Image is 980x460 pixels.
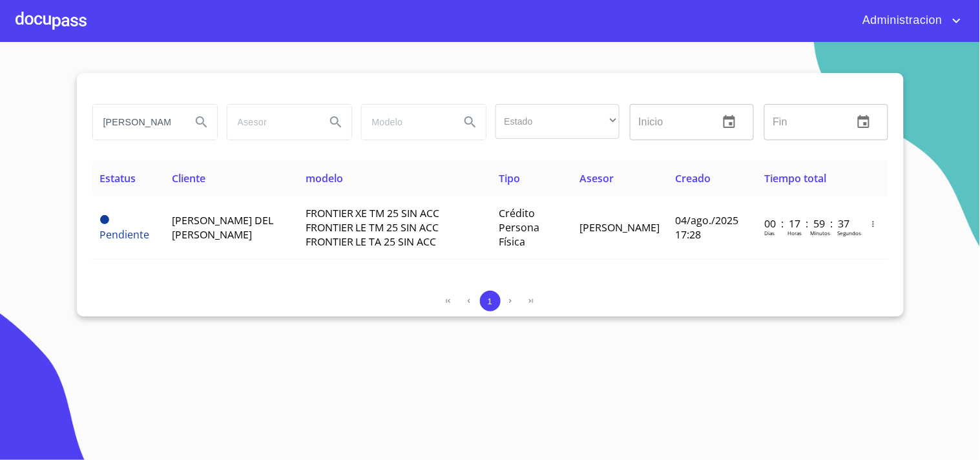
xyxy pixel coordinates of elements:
[579,220,660,235] span: [PERSON_NAME]
[787,229,802,236] p: Horas
[579,171,614,185] span: Asesor
[764,171,826,185] span: Tiempo total
[306,171,343,185] span: modelo
[362,105,450,140] input: search
[499,206,539,249] span: Crédito Persona Física
[455,107,486,138] button: Search
[186,107,217,138] button: Search
[499,171,520,185] span: Tipo
[675,171,711,185] span: Creado
[853,10,964,31] button: account of current user
[480,291,501,311] button: 1
[306,206,440,249] span: FRONTIER XE TM 25 SIN ACC FRONTIER LE TM 25 SIN ACC FRONTIER LE TA 25 SIN ACC
[100,227,150,242] span: Pendiente
[227,105,315,140] input: search
[675,213,738,242] span: 04/ago./2025 17:28
[810,229,830,236] p: Minutos
[172,171,205,185] span: Cliente
[320,107,351,138] button: Search
[100,171,136,185] span: Estatus
[488,297,492,306] span: 1
[837,229,861,236] p: Segundos
[853,10,949,31] span: Administracion
[172,213,273,242] span: [PERSON_NAME] DEL [PERSON_NAME]
[495,104,620,139] div: ​
[764,229,775,236] p: Dias
[100,215,109,224] span: Pendiente
[764,216,851,231] p: 00 : 17 : 59 : 37
[93,105,181,140] input: search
